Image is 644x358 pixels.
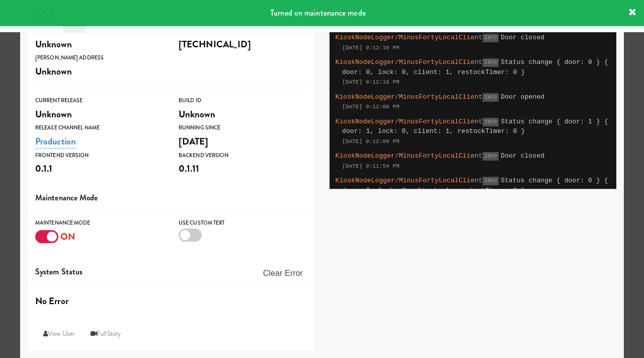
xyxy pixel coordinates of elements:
[336,118,482,125] span: KioskNodeLogger/MinusFortyLocalClient
[336,58,482,66] span: KioskNodeLogger/MinusFortyLocalClient
[35,123,164,133] div: Release Channel Name
[342,45,399,51] span: [DATE] 9:12:10 PM
[35,106,164,123] div: Unknown
[35,266,83,277] span: System Status
[501,93,544,101] span: Door opened
[35,151,164,161] div: Frontend Version
[482,152,499,161] span: INFO
[83,325,129,343] a: FullStory
[482,118,499,126] span: INFO
[482,58,499,67] span: INFO
[35,96,164,106] div: Current Release
[270,7,366,19] span: Turned on maintenance mode
[336,152,482,160] span: KioskNodeLogger/MinusFortyLocalClient
[35,325,83,343] a: View User
[482,93,499,102] span: INFO
[35,218,164,228] div: Maintenance Mode
[342,79,399,85] span: [DATE] 9:12:10 PM
[342,58,608,76] span: Status change { door: 0 } { door: 0, lock: 0, client: 1, restockTimer: 0 }
[336,177,482,184] span: KioskNodeLogger/MinusFortyLocalClient
[179,96,307,106] div: Build Id
[259,264,307,282] button: Clear Error
[35,134,76,149] a: Production
[336,34,482,41] span: KioskNodeLogger/MinusFortyLocalClient
[35,53,164,63] div: [PERSON_NAME] Address
[60,230,75,243] span: ON
[35,160,164,177] div: 0.1.1
[342,104,399,110] span: [DATE] 9:12:09 PM
[179,123,307,133] div: Running Since
[501,152,544,160] span: Door closed
[501,34,544,41] span: Door closed
[179,218,307,228] div: Use Custom Text
[179,134,209,148] span: [DATE]
[35,192,98,203] span: Maintenance Mode
[342,138,399,145] span: [DATE] 9:12:09 PM
[336,93,482,101] span: KioskNodeLogger/MinusFortyLocalClient
[482,34,499,42] span: INFO
[179,160,307,177] div: 0.1.11
[35,63,164,80] div: Unknown
[179,151,307,161] div: Backend Version
[179,36,307,53] div: [TECHNICAL_ID]
[35,293,307,310] div: No Error
[179,106,307,123] div: Unknown
[342,163,399,169] span: [DATE] 9:11:54 PM
[482,177,499,185] span: INFO
[35,36,164,53] div: Unknown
